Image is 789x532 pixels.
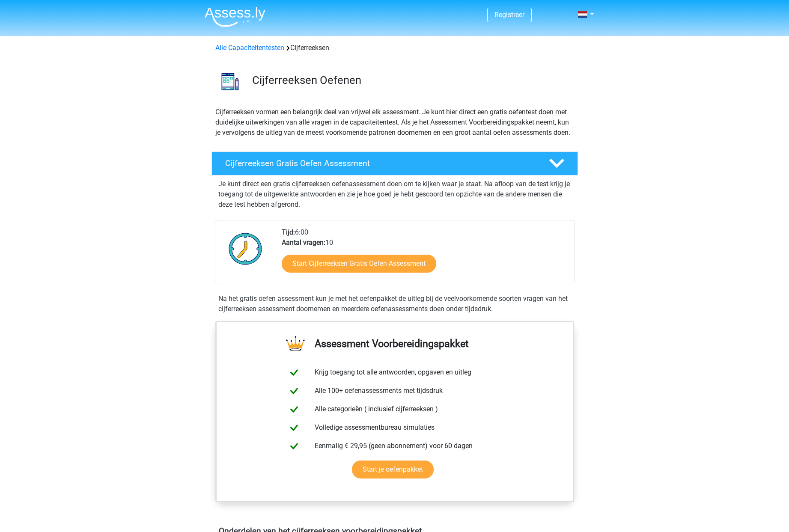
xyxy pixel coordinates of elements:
a: Registreer [494,11,524,19]
a: Cijferreeksen Gratis Oefen Assessment [208,152,581,175]
h4: Cijferreeksen Gratis Oefen Assessment [225,158,535,168]
h3: Cijferreeksen Oefenen [252,74,571,87]
b: Tijd: [282,228,295,236]
p: Cijferreeksen vormen een belangrijk deel van vrijwel elk assessment. Je kunt hier direct een grat... [215,107,574,138]
div: Na het gratis oefen assessment kun je met het oefenpakket de uitleg bij de veelvoorkomende soorte... [215,294,575,314]
a: Alle Capaciteitentesten [215,44,284,52]
img: cijferreeksen [212,63,248,100]
b: Aantal vragen: [282,238,325,247]
img: Assessly [205,7,265,27]
div: Cijferreeksen [212,43,578,53]
p: Je kunt direct een gratis cijferreeksen oefenassessment doen om te kijken waar je staat. Na afloo... [218,179,571,210]
a: Start Cijferreeksen Gratis Oefen Assessment [282,255,436,273]
img: Klok [224,227,267,270]
div: 6:00 10 [275,227,574,283]
a: Start je oefenpakket [352,461,434,479]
